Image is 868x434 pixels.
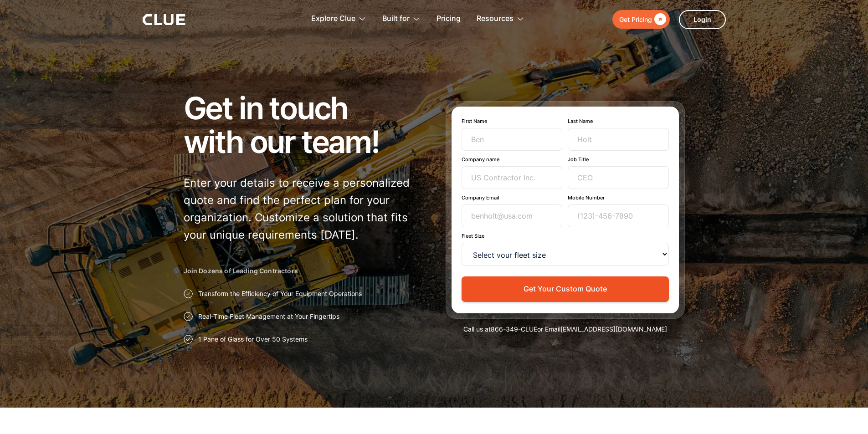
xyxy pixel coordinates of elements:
a: Get Pricing [612,10,670,29]
label: Job Title [568,156,669,163]
div: Explore Clue [311,5,355,33]
h2: Join Dozens of Leading Contractors [184,266,423,276]
p: Real-Time Fleet Management at Your Fingertips [198,312,339,321]
a: Pricing [437,5,461,33]
div: Explore Clue [311,5,366,33]
div:  [652,14,666,25]
input: CEO [568,166,669,189]
a: Login [679,10,726,29]
a: 866-349-CLUE [491,325,537,333]
img: Approval checkmark icon [184,289,193,298]
label: Company name [462,156,563,163]
p: 1 Pane of Glass for Over 50 Systems [198,335,308,344]
input: Holt [568,128,669,151]
div: Resources [477,5,524,33]
input: benholt@usa.com [462,204,563,227]
p: Enter your details to receive a personalized quote and find the perfect plan for your organizatio... [184,174,423,244]
div: Get Pricing [619,14,652,25]
img: Approval checkmark icon [184,335,193,344]
label: Mobile Number [568,194,669,201]
label: First Name [462,118,563,124]
div: Built for [382,5,410,33]
label: Company Email [462,194,563,201]
div: Built for [382,5,421,33]
a: [EMAIL_ADDRESS][DOMAIN_NAME] [560,325,667,333]
label: Last Name [568,118,669,124]
input: US Contractor Inc. [462,166,563,189]
div: Resources [477,5,514,33]
div: Call us at or Email [446,325,685,334]
h1: Get in touch with our team! [184,91,423,158]
input: Ben [462,128,563,151]
button: Get Your Custom Quote [462,276,669,301]
input: (123)-456-7890 [568,204,669,227]
label: Fleet Size [462,233,669,239]
img: Approval checkmark icon [184,312,193,321]
p: Transform the Efficiency of Your Equipment Operations [198,289,362,298]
